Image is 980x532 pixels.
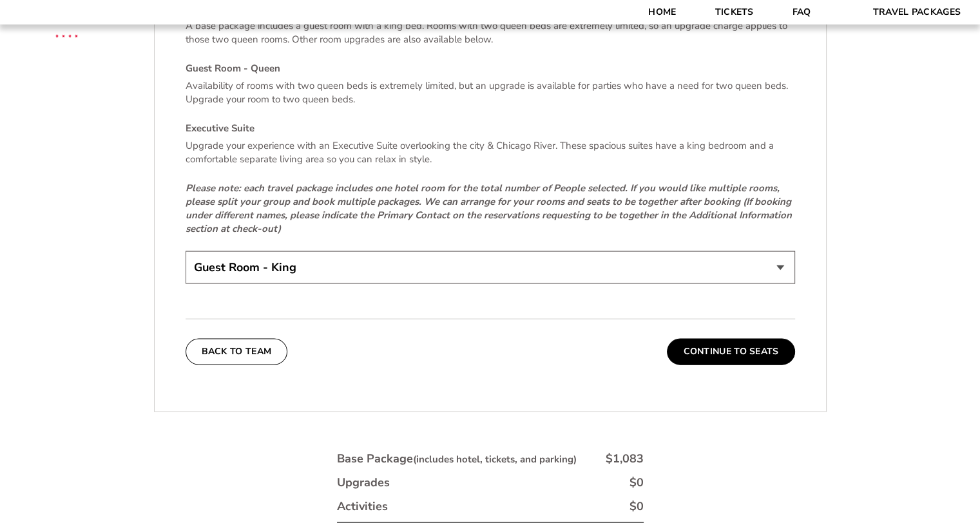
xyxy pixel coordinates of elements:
div: Upgrades [337,475,390,491]
em: Please note: each travel package includes one hotel room for the total number of People selected.... [186,182,792,235]
p: A base package includes a guest room with a king bed. Rooms with two queen beds are extremely lim... [186,19,795,46]
img: CBS Sports Thanksgiving Classic [39,6,95,62]
div: Base Package [337,451,577,467]
div: $0 [629,499,644,515]
div: Activities [337,499,388,515]
button: Back To Team [186,339,288,365]
p: Availability of rooms with two queen beds is extremely limited, but an upgrade is available for p... [186,79,795,106]
h4: Executive Suite [186,122,795,135]
div: $0 [629,475,644,491]
div: $1,083 [606,451,644,467]
h4: Guest Room - Queen [186,62,795,75]
p: Upgrade your experience with an Executive Suite overlooking the city & Chicago River. These spaci... [186,139,795,166]
small: (includes hotel, tickets, and parking) [413,453,577,466]
button: Continue To Seats [667,339,794,365]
